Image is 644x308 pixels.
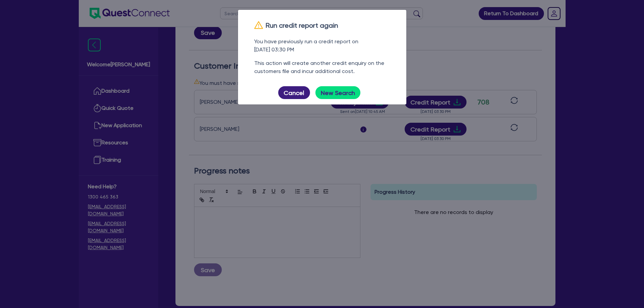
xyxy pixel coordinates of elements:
button: Cancel [278,86,310,99]
button: New Search [315,86,361,99]
span: warning [254,21,263,29]
div: You have previously run a credit report on [254,38,390,54]
div: This action will create another credit enquiry on the customers file and incur additional cost. [254,59,390,75]
h3: Run credit report again [254,21,390,29]
div: [DATE] 03:30 PM [254,46,390,54]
